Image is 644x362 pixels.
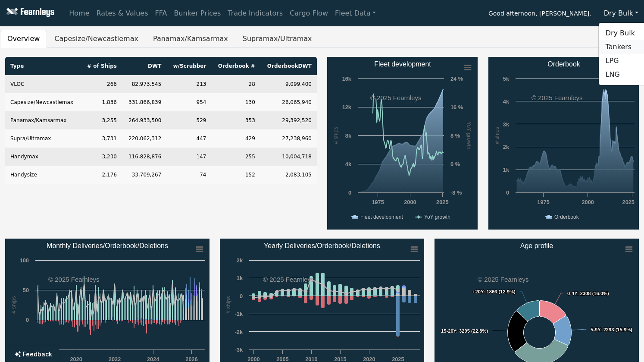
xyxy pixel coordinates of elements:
[503,76,509,82] text: 5k
[567,291,578,296] tspan: 0-4Y
[152,5,171,22] a: FFA
[327,57,478,230] svg: Fleet development
[211,75,260,93] td: 28
[503,144,509,150] text: 2k
[237,257,243,264] text: 2k
[81,75,122,93] td: 266
[170,5,224,22] a: Bunker Prices
[66,5,93,22] a: Home
[146,30,235,48] button: Panamax/Kamsarmax
[286,5,331,22] a: Cargo Flow
[345,132,352,139] text: 8k
[331,5,379,22] a: Fleet Data
[342,104,352,110] text: 12k
[263,276,314,283] text: © 2025 Fearnleys
[488,57,639,230] svg: Orderbook
[235,329,243,335] text: -2k
[591,327,632,332] text: : 2293 (15.9%)
[122,166,166,184] td: 33,709,267
[122,57,166,75] th: DWT
[441,328,457,334] tspan: 15-20Y
[235,30,319,48] button: Supramax/Ultramax
[436,199,448,205] text: 2025
[20,257,29,264] text: 100
[264,242,380,249] text: Yearly Deliveries/Orderbook/Deletions
[342,76,352,82] text: 16k
[235,311,243,317] text: -1k
[472,289,484,294] tspan: +20Y
[166,111,211,129] td: 529
[450,76,463,82] text: 24 %
[260,57,317,75] th: Orderbook DWT
[472,289,516,294] text: : 1866 (12.9%)
[260,75,317,93] td: 9,099,400
[567,291,609,296] text: : 2308 (16.0%)
[5,166,81,184] td: Handysize
[93,5,152,22] a: Rates & Values
[372,199,384,205] text: 1975
[81,148,122,166] td: 3,230
[211,129,260,148] td: 429
[4,8,54,19] img: Fearnleys Logo
[260,129,317,148] td: 27,238,960
[211,148,260,166] td: 255
[493,127,500,145] text: # ships
[332,127,339,145] text: # ships
[81,111,122,129] td: 3,255
[81,57,122,75] th: # of Ships
[554,214,579,220] text: Orderbook
[450,104,463,110] text: 16 %
[450,161,460,167] text: 0 %
[240,293,243,299] text: 0
[166,148,211,166] td: 147
[547,60,581,68] text: Orderbook
[260,93,317,111] td: 26,065,940
[211,57,260,75] th: Orderbook #
[450,132,460,139] text: 8 %
[122,111,166,129] td: 264,933,500
[260,148,317,166] td: 10,004,718
[237,275,243,281] text: 1k
[48,276,100,283] text: © 2025 Fearnleys
[506,189,509,196] text: 0
[441,328,488,334] text: : 3295 (22.8%)
[166,75,211,93] td: 213
[166,57,211,75] th: w/Scrubber
[370,94,422,101] text: © 2025 Fearnleys
[537,199,549,205] text: 1975
[81,166,122,184] td: 2,176
[345,161,352,167] text: 4k
[224,5,286,22] a: Trade Indicators
[503,121,509,128] text: 3k
[520,242,553,249] text: Age profile
[211,166,260,184] td: 152
[211,93,260,111] td: 130
[122,129,166,148] td: 220,062,312
[622,199,634,205] text: 2025
[166,93,211,111] td: 954
[466,122,472,150] text: YoY growth
[122,148,166,166] td: 116,828,876
[122,93,166,111] td: 331,866,839
[235,346,243,353] text: -3k
[260,111,317,129] td: 29,392,520
[5,75,81,93] td: VLOC
[450,189,462,196] text: -8 %
[424,214,450,220] text: YoY growth
[5,111,81,129] td: Panamax/Kamsarmax
[374,60,431,68] text: Fleet development
[10,296,17,314] text: # ships
[166,166,211,184] td: 74
[122,75,166,93] td: 82,973,545
[260,166,317,184] td: 2,083,105
[225,296,231,314] text: # ships
[360,214,403,220] text: Fleet development
[503,167,509,173] text: 1k
[5,93,81,111] td: Capesize/Newcastlemax
[598,5,644,22] button: Dry Bulk
[81,129,122,148] td: 3,731
[591,327,601,332] tspan: 5-9Y
[348,189,351,196] text: 0
[404,199,416,205] text: 2000
[503,98,509,105] text: 4k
